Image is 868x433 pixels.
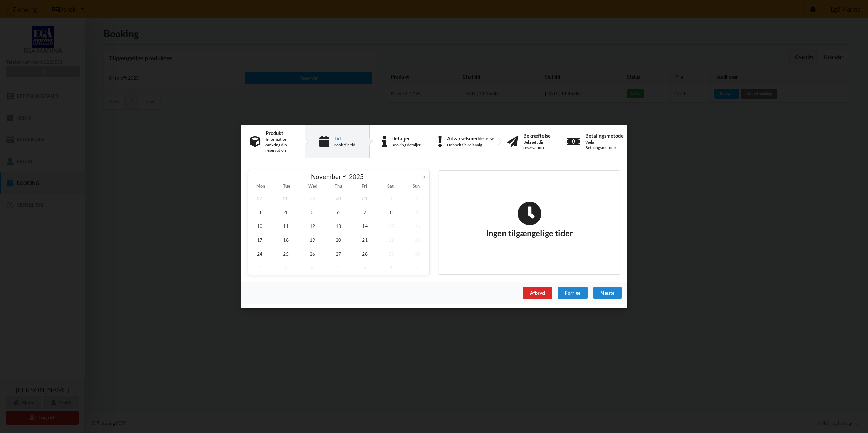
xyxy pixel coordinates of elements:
[379,219,403,233] span: November 15, 2025
[447,142,494,148] div: Dobbelttjek dit valg
[274,260,298,274] span: December 2, 2025
[327,260,351,274] span: December 4, 2025
[406,191,429,205] span: November 2, 2025
[523,139,554,150] div: Bekræft din reservation
[274,191,298,205] span: October 28, 2025
[327,246,351,260] span: November 27, 2025
[334,135,355,141] div: Tid
[585,133,624,138] div: Betalingsmetode
[248,219,272,233] span: November 10, 2025
[379,260,403,274] span: December 6, 2025
[406,233,429,246] span: November 23, 2025
[300,205,324,219] span: November 5, 2025
[327,205,351,219] span: November 6, 2025
[300,219,324,233] span: November 12, 2025
[486,201,573,238] h2: Ingen tilgængelige tider
[347,173,369,180] input: Year
[274,246,298,260] span: November 25, 2025
[300,191,324,205] span: October 29, 2025
[248,260,272,274] span: December 1, 2025
[300,233,324,246] span: November 19, 2025
[353,205,377,219] span: November 7, 2025
[353,233,377,246] span: November 21, 2025
[274,219,298,233] span: November 11, 2025
[403,184,429,189] span: Sun
[353,246,377,260] span: November 28, 2025
[523,286,552,299] div: Afbryd
[265,130,296,135] div: Produkt
[406,205,429,219] span: November 9, 2025
[300,246,324,260] span: November 26, 2025
[523,133,554,138] div: Bekræftelse
[353,191,377,205] span: October 31, 2025
[593,286,622,299] div: Næste
[391,142,421,148] div: Booking detaljer
[265,137,296,153] div: Information omkring din reservation
[379,205,403,219] span: November 8, 2025
[406,219,429,233] span: November 16, 2025
[353,219,377,233] span: November 14, 2025
[248,205,272,219] span: November 3, 2025
[353,260,377,274] span: December 5, 2025
[248,191,272,205] span: October 27, 2025
[327,233,351,246] span: November 20, 2025
[377,184,403,189] span: Sat
[248,184,274,189] span: Mon
[274,205,298,219] span: November 4, 2025
[447,135,494,141] div: Advarselsmeddelelse
[327,219,351,233] span: November 13, 2025
[308,172,347,181] select: Month
[334,142,355,148] div: Book din tid
[300,184,325,189] span: Wed
[274,233,298,246] span: November 18, 2025
[406,246,429,260] span: November 30, 2025
[585,139,624,150] div: Vælg Betalingsmetode
[248,233,272,246] span: November 17, 2025
[379,191,403,205] span: November 1, 2025
[379,246,403,260] span: November 29, 2025
[391,135,421,141] div: Detaljer
[327,191,351,205] span: October 30, 2025
[558,286,588,299] div: Forrige
[274,184,299,189] span: Tue
[352,184,377,189] span: Fri
[248,246,272,260] span: November 24, 2025
[325,184,351,189] span: Thu
[406,260,429,274] span: December 7, 2025
[379,233,403,246] span: November 22, 2025
[300,260,324,274] span: December 3, 2025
